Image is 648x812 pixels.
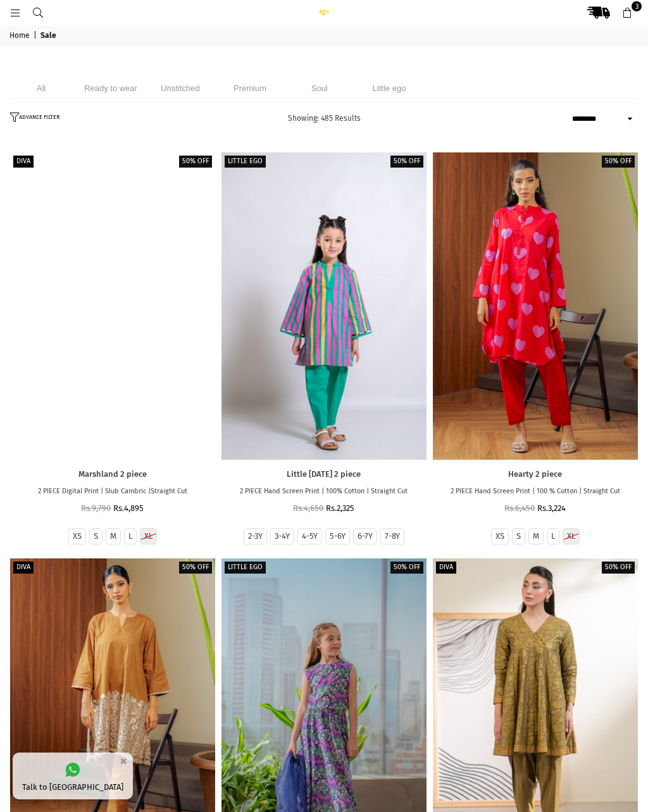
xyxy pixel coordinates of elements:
[330,531,346,542] label: 5-6Y
[358,531,373,542] label: 6-7Y
[436,562,456,574] label: Diva
[602,156,635,168] label: 50% off
[179,156,212,168] label: 50% off
[34,31,39,41] span: |
[221,469,427,480] a: Little [DATE] 2 piece
[288,114,361,123] span: Showing: 485 Results
[433,469,638,480] a: Hearty 2 piece
[537,503,566,513] span: Rs.3,224
[632,1,642,11] span: 3
[40,31,58,41] span: Sale
[10,152,215,460] a: Marshland 2 piece
[275,531,290,542] label: 3-4Y
[221,486,427,497] p: 2 PIECE Hand Screen Print | 100% Cotton | Straight Cut
[516,531,521,542] label: S
[13,156,34,168] label: Diva
[94,531,98,542] label: S
[433,152,638,460] a: Hearty 2 piece
[73,531,82,542] label: XS
[179,562,212,574] label: 50% off
[248,531,263,542] label: 2-3Y
[390,562,423,574] label: 50% off
[385,531,400,542] label: 7-8Y
[358,78,421,99] li: Little ego
[390,156,423,168] label: 50% off
[218,78,282,99] li: Premium
[495,531,504,542] label: XS
[504,503,535,513] span: Rs.6,450
[149,78,212,99] li: Unstitched
[4,8,27,17] a: Menu
[302,531,318,542] label: 4-5Y
[10,486,215,497] p: 2 PIECE Digital Print | Slub Cambric |Straight Cut
[602,562,635,574] label: 50% off
[144,531,153,542] label: XL
[225,562,266,574] label: Little EGO
[221,152,427,460] a: Little Carnival 2 piece
[567,531,575,542] label: XL
[225,156,266,168] label: Little EGO
[433,486,638,497] p: 2 PIECE Hand Screen Print | 100 % Cotton | Straight Cut
[311,9,337,15] img: Ego
[293,503,323,513] span: Rs.4,650
[79,78,142,99] li: Ready to wear
[616,1,639,24] a: 3
[288,78,351,99] li: Soul
[9,113,63,125] button: ADVANCE FILTER
[13,562,34,574] label: Diva
[113,503,144,513] span: Rs.4,895
[10,469,215,480] a: Marshland 2 piece
[533,531,539,542] label: M
[110,531,116,542] label: M
[9,31,32,41] a: Home
[128,531,132,542] label: L
[81,503,111,513] span: Rs.9,790
[27,8,49,17] a: Search
[13,753,133,799] a: Talk to [GEOGRAPHIC_DATA]
[326,503,354,513] span: Rs.2,325
[116,751,131,772] button: ×
[551,531,555,542] label: L
[9,78,73,99] li: All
